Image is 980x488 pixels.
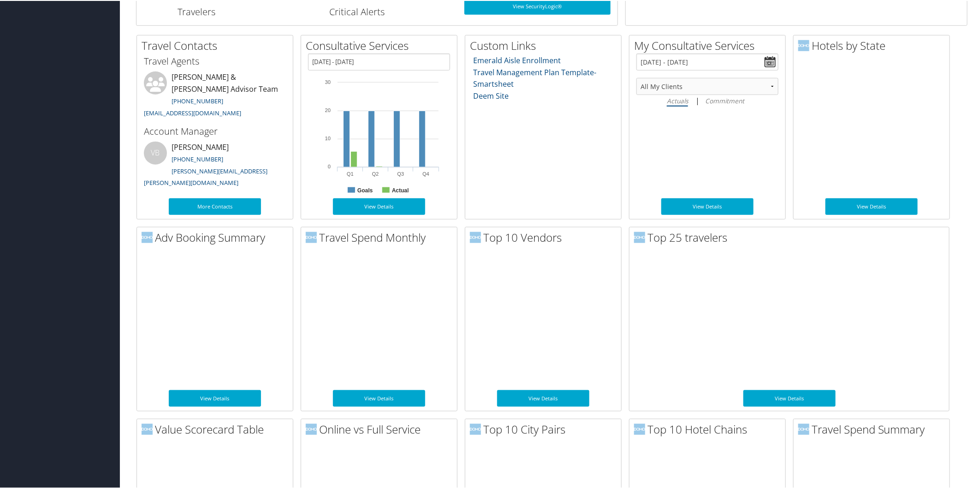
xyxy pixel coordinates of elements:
img: domo-logo.png [470,231,481,242]
img: domo-logo.png [142,231,153,242]
tspan: 20 [325,107,331,112]
text: Q4 [422,170,429,176]
i: Actuals [667,95,688,104]
h3: Travel Agents [144,54,286,67]
div: VB [144,141,167,164]
text: Q1 [347,170,354,176]
h2: Top 10 City Pairs [470,421,621,436]
a: View Details [497,389,589,406]
a: [PHONE_NUMBER] [172,96,223,104]
div: | [636,94,778,106]
h2: My Consultative Services [634,37,785,53]
img: domo-logo.png [470,423,481,434]
h2: Top 10 Vendors [470,229,621,244]
a: Deem Site [474,90,509,100]
a: View Details [661,197,754,214]
img: domo-logo.png [798,39,809,50]
a: Emerald Aisle Enrollment [474,54,561,65]
h2: Hotels by State [798,37,950,53]
a: More Contacts [169,197,261,214]
li: [PERSON_NAME] [139,141,291,190]
h2: Value Scorecard Table [142,421,293,436]
h2: Top 25 travelers [634,229,949,244]
tspan: 10 [325,135,331,140]
h2: Top 10 Hotel Chains [634,421,785,436]
h2: Travel Spend Monthly [306,229,457,244]
a: [PHONE_NUMBER] [172,154,223,162]
img: domo-logo.png [798,423,809,434]
text: Q3 [398,170,404,176]
a: View Details [169,389,261,406]
h3: Critical Alerts [264,5,451,18]
h3: Account Manager [144,124,286,137]
text: Goals [357,186,373,193]
img: domo-logo.png [306,423,317,434]
a: View Details [743,389,836,406]
h2: Consultative Services [306,37,457,53]
a: [EMAIL_ADDRESS][DOMAIN_NAME] [144,108,241,116]
i: Commitment [705,95,744,104]
h2: Adv Booking Summary [142,229,293,244]
h2: Travel Spend Summary [798,421,950,436]
li: [PERSON_NAME] & [PERSON_NAME] Advisor Team [139,71,291,120]
a: Travel Management Plan Template- Smartsheet [474,66,597,89]
h2: Custom Links [470,37,621,53]
text: Actual [392,186,409,193]
h2: Online vs Full Service [306,421,457,436]
a: View Details [333,389,425,406]
text: Q2 [372,170,379,176]
h3: Travelers [143,5,250,18]
tspan: 0 [328,163,331,168]
img: domo-logo.png [634,231,645,242]
tspan: 30 [325,78,331,84]
img: domo-logo.png [634,423,645,434]
h2: Travel Contacts [142,37,293,53]
img: domo-logo.png [306,231,317,242]
img: domo-logo.png [142,423,153,434]
a: View Details [333,197,425,214]
a: View Details [826,197,918,214]
a: [PERSON_NAME][EMAIL_ADDRESS][PERSON_NAME][DOMAIN_NAME] [144,166,267,186]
